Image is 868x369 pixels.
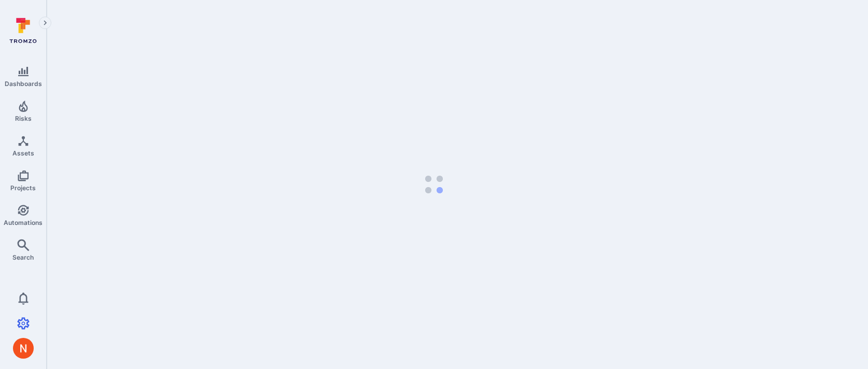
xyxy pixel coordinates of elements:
span: Risks [15,115,32,122]
span: Automations [4,219,43,226]
button: Expand navigation menu [39,17,51,29]
span: Dashboards [5,80,42,88]
i: Expand navigation menu [41,19,49,27]
span: Projects [10,184,36,192]
span: Search [12,253,34,261]
span: Assets [12,149,34,157]
img: ACg8ocIprwjrgDQnDsNSk9Ghn5p5-B8DpAKWoJ5Gi9syOE4K59tr4Q=s96-c [13,338,34,359]
div: Neeren Patki [13,338,34,359]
